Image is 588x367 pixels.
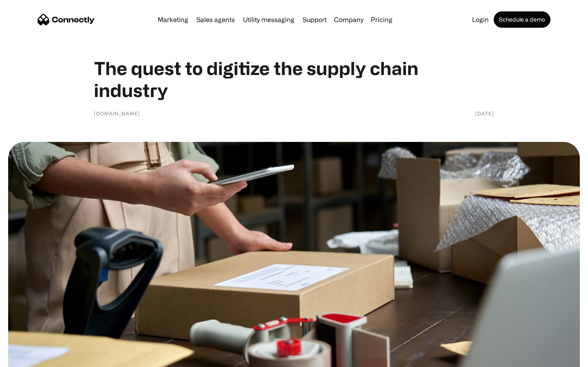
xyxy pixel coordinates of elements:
[240,16,298,23] a: Utility messaging
[154,16,192,23] a: Marketing
[94,109,140,117] div: [DOMAIN_NAME]
[469,16,492,23] a: Login
[94,57,494,101] h1: The quest to digitize the supply chain industry
[475,109,494,117] div: [DATE]
[16,353,49,364] ul: Language list
[299,16,330,23] a: Support
[193,16,238,23] a: Sales agents
[367,16,396,23] a: Pricing
[8,353,49,364] aside: Language selected: English
[494,11,550,28] a: Schedule a demo
[334,14,363,25] div: Company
